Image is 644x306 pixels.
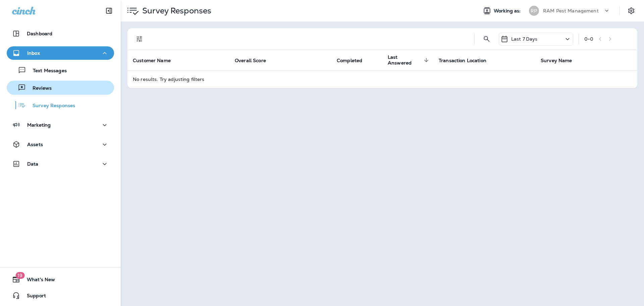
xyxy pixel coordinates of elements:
[388,54,431,66] span: Last Answered
[7,63,114,77] button: Text Messages
[27,161,39,167] p: Data
[7,98,114,112] button: Survey Responses
[388,54,422,66] span: Last Answered
[133,58,171,63] span: Customer Name
[235,57,275,63] span: Overall Score
[140,6,211,16] p: Survey Responses
[27,142,43,147] p: Assets
[529,6,539,16] div: RP
[337,58,362,63] span: Completed
[337,57,371,63] span: Completed
[7,138,114,151] button: Assets
[541,57,581,63] span: Survey Name
[127,70,637,88] td: No results. Try adjusting filters
[7,289,114,302] button: Support
[27,31,52,36] p: Dashboard
[7,118,114,132] button: Marketing
[543,8,599,13] p: RAM Pest Management
[20,293,46,301] span: Support
[133,32,146,46] button: Filters
[26,103,75,109] p: Survey Responses
[7,157,114,171] button: Data
[584,36,593,42] div: 0 - 0
[7,27,114,40] button: Dashboard
[7,81,114,95] button: Reviews
[480,32,493,46] button: Search Survey Responses
[541,58,572,63] span: Survey Name
[27,122,51,128] p: Marketing
[511,36,538,42] p: Last 7 Days
[133,57,179,63] span: Customer Name
[20,277,55,285] span: What's New
[27,50,40,56] p: Inbox
[7,273,114,286] button: 19What's New
[625,5,637,17] button: Settings
[26,85,52,92] p: Reviews
[235,58,266,63] span: Overall Score
[494,8,522,14] span: Working as:
[439,58,486,63] span: Transaction Location
[7,46,114,60] button: Inbox
[100,4,118,17] button: Collapse Sidebar
[439,57,495,63] span: Transaction Location
[26,68,67,74] p: Text Messages
[15,272,24,279] span: 19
